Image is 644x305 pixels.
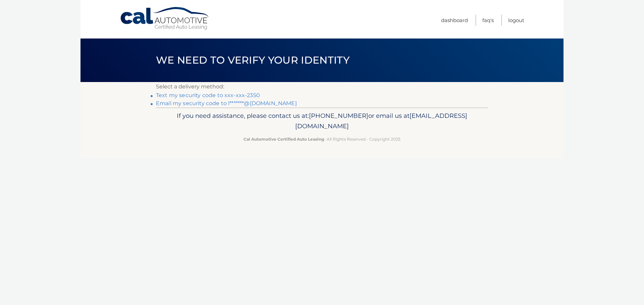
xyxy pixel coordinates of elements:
a: Email my security code to l*******@[DOMAIN_NAME] [156,100,297,106]
span: [PHONE_NUMBER] [309,112,368,120]
a: Logout [508,15,524,26]
a: Text my security code to xxx-xxx-2350 [156,92,260,98]
a: Dashboard [441,15,468,26]
strong: Cal Automotive Certified Auto Leasing [244,137,324,142]
a: Cal Automotive [120,7,210,30]
a: FAQ's [482,15,494,26]
p: - All Rights Reserved - Copyright 2025 [160,136,484,143]
p: If you need assistance, please contact us at: or email us at [160,110,484,132]
p: Select a delivery method: [156,82,488,91]
span: We need to verify your identity [156,54,350,66]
